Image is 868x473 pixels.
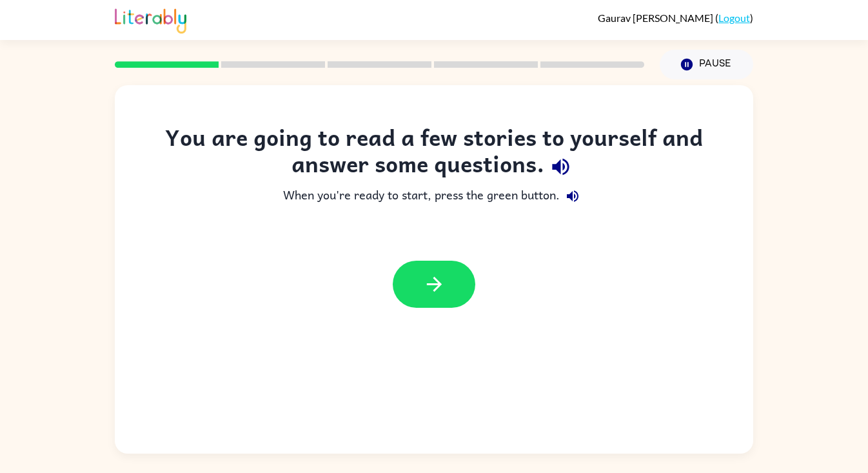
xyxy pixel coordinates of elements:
img: Literably [115,5,186,34]
button: Pause [660,50,753,79]
div: ( ) [598,12,753,24]
div: When you're ready to start, press the green button. [141,183,727,209]
a: Logout [718,12,750,24]
span: Gaurav [PERSON_NAME] [598,12,715,24]
div: You are going to read a few stories to yourself and answer some questions. [141,124,727,183]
